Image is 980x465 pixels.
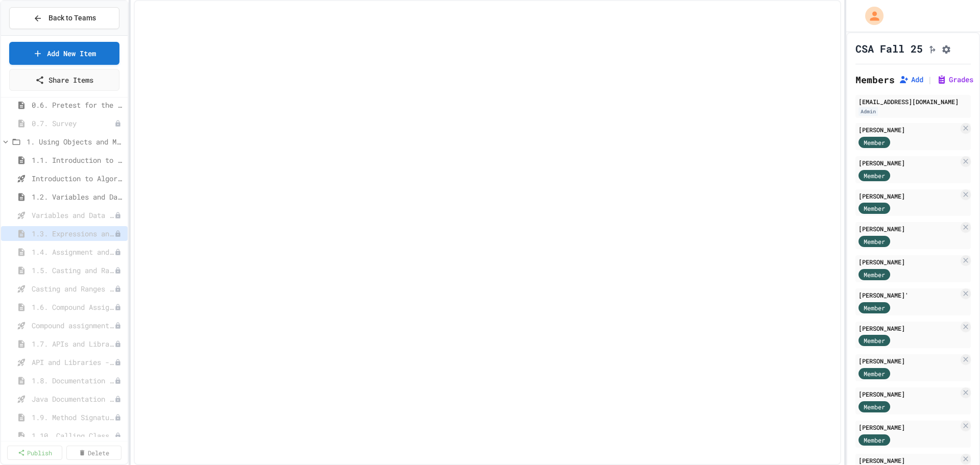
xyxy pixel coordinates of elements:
span: Introduction to Algorithms, Programming, and Compilers [32,173,124,184]
a: Delete [66,446,121,460]
span: Member [864,369,885,378]
h1: CSA Fall 25 [855,41,923,56]
button: Add [899,75,923,85]
span: 0.6. Pretest for the AP CSA Exam [32,100,124,110]
span: Member [864,303,885,312]
a: Share Items [9,69,119,91]
span: 1.7. APIs and Libraries [32,338,114,349]
div: Unpublished [114,377,121,384]
a: Publish [7,446,62,460]
div: [PERSON_NAME] [859,324,959,333]
div: Unpublished [114,230,121,237]
span: Member [864,402,885,411]
span: 1. Using Objects and Methods [27,136,124,147]
div: Unpublished [114,304,121,311]
span: 1.8. Documentation with Comments and Preconditions [32,375,114,386]
div: Unpublished [114,249,121,256]
div: Unpublished [114,120,121,127]
div: [PERSON_NAME] [859,191,959,201]
span: 1.6. Compound Assignment Operators [32,302,114,312]
span: 1.9. Method Signatures [32,412,114,423]
div: [PERSON_NAME] [859,257,959,266]
span: Member [864,270,885,279]
button: Grades [937,75,973,85]
div: [PERSON_NAME] [859,423,959,432]
span: Member [864,336,885,345]
div: Unpublished [114,414,121,421]
span: Member [864,237,885,246]
div: Unpublished [114,267,121,274]
div: [PERSON_NAME] [859,125,959,134]
span: Member [864,204,885,213]
div: Unpublished [114,396,121,403]
span: 1.5. Casting and Ranges of Values [32,265,114,276]
span: Member [864,138,885,147]
span: Member [864,435,885,445]
div: My Account [854,4,886,28]
span: Member [864,171,885,180]
button: Click to see fork details [927,42,937,55]
h2: Members [855,72,895,87]
span: Back to Teams [48,13,96,23]
span: 1.3. Expressions and Output [New] [32,228,114,239]
span: 1.1. Introduction to Algorithms, Programming, and Compilers [32,155,124,165]
div: [PERSON_NAME]' [859,290,959,300]
div: Unpublished [114,322,121,329]
span: 1.2. Variables and Data Types [32,191,124,202]
div: [PERSON_NAME] [859,389,959,399]
button: Back to Teams [9,7,119,29]
span: API and Libraries - Topic 1.7 [32,357,114,368]
span: Compound assignment operators - Quiz [32,320,114,331]
span: Java Documentation with Comments - Topic 1.8 [32,394,114,404]
div: Unpublished [114,340,121,348]
div: [PERSON_NAME] [859,356,959,365]
span: | [927,74,933,86]
span: 1.4. Assignment and Input [32,247,114,257]
span: Variables and Data Types - Quiz [32,210,114,221]
div: Unpublished [114,285,121,292]
div: Unpublished [114,432,121,439]
span: 1.10. Calling Class Methods [32,430,114,441]
div: [PERSON_NAME] [859,158,959,167]
div: Admin [859,107,878,116]
div: Unpublished [114,359,121,366]
div: [EMAIL_ADDRESS][DOMAIN_NAME] [859,97,968,106]
span: 0.7. Survey [32,118,114,129]
div: [PERSON_NAME] [859,456,959,465]
div: [PERSON_NAME] [859,224,959,233]
a: Add New Item [9,42,119,65]
span: Casting and Ranges of variables - Quiz [32,283,114,294]
div: Unpublished [114,212,121,219]
button: Assignment Settings [941,42,951,55]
